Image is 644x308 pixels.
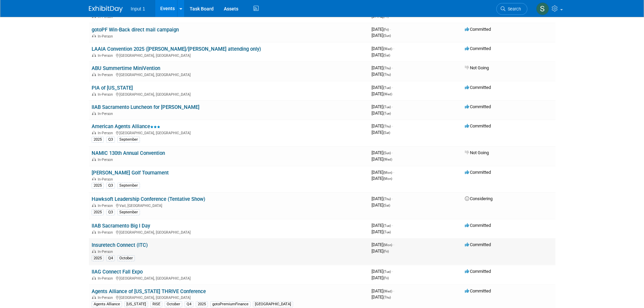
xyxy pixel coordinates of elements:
span: [DATE] [372,104,393,109]
a: NAMIC 130th Annual Convention [92,150,165,156]
span: (Fri) [383,28,389,31]
span: Committed [465,85,491,90]
span: In-Person [98,230,115,235]
img: In-Person Event [92,34,96,38]
span: - [392,150,393,155]
span: (Thu) [383,73,391,76]
div: Vail, [GEOGRAPHIC_DATA] [92,203,366,208]
span: [DATE] [372,157,392,162]
span: [DATE] [372,242,394,247]
span: In-Person [98,92,115,97]
span: (Tue) [383,112,391,115]
span: In-Person [98,276,115,281]
span: (Sat) [383,53,390,57]
img: In-Person Event [92,73,96,76]
div: September [117,183,140,189]
span: (Mon) [383,171,392,174]
img: Susan Stout [536,2,549,15]
span: Committed [465,269,491,274]
div: [GEOGRAPHIC_DATA], [GEOGRAPHIC_DATA] [92,72,366,77]
span: - [392,104,393,109]
img: In-Person Event [92,295,96,299]
span: - [393,46,394,51]
div: [GEOGRAPHIC_DATA] [253,301,293,307]
span: Not Going [465,150,489,155]
span: In-Person [98,177,115,182]
div: Q3 [106,183,115,189]
span: - [393,288,394,293]
img: In-Person Event [92,53,96,57]
span: Committed [465,46,491,51]
span: [DATE] [372,176,392,181]
span: [DATE] [372,150,393,155]
span: In-Person [98,158,115,162]
div: Q4 [185,301,193,307]
span: (Wed) [383,158,392,161]
span: [DATE] [372,85,393,90]
div: [GEOGRAPHIC_DATA], [GEOGRAPHIC_DATA] [92,229,366,235]
span: In-Person [98,112,115,116]
div: [GEOGRAPHIC_DATA], [GEOGRAPHIC_DATA] [92,294,366,300]
span: (Wed) [383,92,392,96]
span: [DATE] [372,203,390,208]
span: Committed [465,123,491,128]
span: - [392,85,393,90]
span: [DATE] [372,170,394,175]
span: Committed [465,27,491,32]
span: Committed [465,223,491,228]
img: In-Person Event [92,276,96,280]
span: Committed [465,104,491,109]
div: [US_STATE] [124,301,148,307]
a: Agents Alliance of [US_STATE] THRIVE Conference [92,288,206,294]
span: [DATE] [372,52,390,57]
span: [DATE] [372,91,392,96]
a: American Agents Alliance [92,123,160,129]
img: In-Person Event [92,177,96,181]
span: (Sat) [383,204,390,207]
span: [DATE] [372,294,391,300]
a: IIAB Sacramento Luncheon for [PERSON_NAME] [92,104,199,110]
span: (Fri) [383,276,389,280]
span: [DATE] [372,123,393,128]
span: Search [505,6,521,11]
img: In-Person Event [92,230,96,234]
span: Input 1 [131,6,145,11]
img: In-Person Event [92,112,96,115]
span: - [392,196,393,201]
span: (Sun) [383,34,391,38]
span: (Sat) [383,131,390,135]
span: - [392,123,393,128]
span: In-Person [98,73,115,77]
span: (Fri) [383,250,389,253]
span: (Tue) [383,224,391,228]
span: Considering [465,196,493,201]
span: In-Person [98,131,115,135]
span: [DATE] [372,130,390,135]
span: (Tue) [383,105,391,109]
span: (Mon) [383,243,392,247]
span: - [393,170,394,175]
span: (Tue) [383,270,391,274]
span: [DATE] [372,46,394,51]
a: IIAB Sacramento Big I Day [92,223,150,229]
span: (Sun) [383,151,391,155]
img: In-Person Event [92,204,96,207]
span: - [392,223,393,228]
img: In-Person Event [92,250,96,253]
span: [DATE] [372,27,391,32]
span: [DATE] [372,229,391,234]
a: Hawksoft Leadership Conference (Tentative Show) [92,196,205,202]
div: September [117,137,140,143]
a: Insuretech Connect (ITC) [92,242,148,248]
div: October [117,255,135,261]
span: [DATE] [372,65,393,70]
div: Agents Alliance [92,301,122,307]
a: IIAG Connect Fall Expo [92,269,143,275]
div: September [117,209,140,215]
a: LAAIA Convention 2025 ([PERSON_NAME]/[PERSON_NAME] attending only) [92,46,261,52]
div: Q3 [106,209,115,215]
span: [DATE] [372,72,391,77]
span: (Thu) [383,124,391,128]
div: 2025 [92,255,104,261]
span: Committed [465,288,491,293]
